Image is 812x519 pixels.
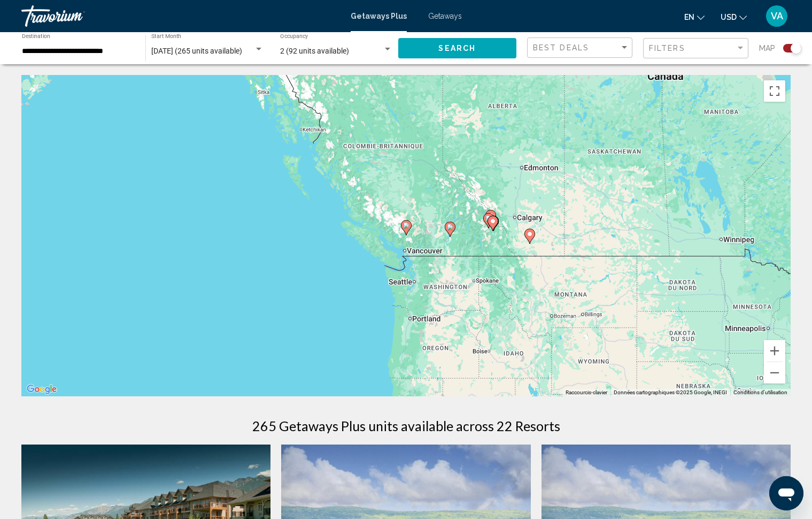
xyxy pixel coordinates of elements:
[252,418,560,434] h1: 265 Getaways Plus units available across 22 Resorts
[733,389,787,395] a: Conditions d'utilisation
[151,47,242,55] span: [DATE] (265 units available)
[614,389,727,395] span: Données cartographiques ©2025 Google, INEGI
[764,80,785,102] button: Basculer en plein écran
[721,9,747,25] button: Change currency
[280,47,349,55] span: 2 (92 units available)
[21,5,340,27] a: Travorium
[684,13,694,21] span: en
[684,9,705,25] button: Change language
[771,11,783,21] span: VA
[398,38,517,58] button: Search
[533,43,589,52] span: Best Deals
[566,389,607,396] button: Raccourcis-clavier
[643,37,748,59] button: Filter
[764,362,785,383] button: Zoom arrière
[438,44,476,53] span: Search
[759,41,775,56] span: Map
[24,382,59,396] a: Ouvrir cette zone dans Google Maps (s'ouvre dans une nouvelle fenêtre)
[649,44,685,52] span: Filters
[721,13,737,21] span: USD
[764,340,785,362] button: Zoom avant
[351,12,407,20] a: Getaways Plus
[533,43,629,52] mat-select: Sort by
[428,12,462,20] a: Getaways
[763,5,791,27] button: User Menu
[769,476,803,510] iframe: Bouton de lancement de la fenêtre de messagerie
[24,382,59,396] img: Google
